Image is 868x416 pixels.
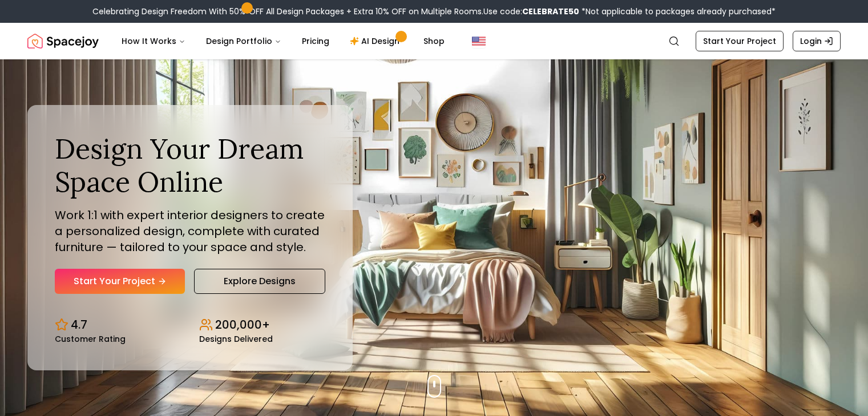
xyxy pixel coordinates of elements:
a: Explore Designs [194,269,325,294]
img: United States [472,34,486,48]
h1: Design Your Dream Space Online [55,132,325,198]
a: AI Design [341,30,412,52]
p: 4.7 [71,317,87,333]
span: *Not applicable to packages already purchased* [579,6,776,17]
span: Use code: [483,6,579,17]
button: How It Works [112,30,195,52]
a: Shop [414,30,454,52]
p: 200,000+ [215,317,270,333]
div: Design stats [55,308,325,343]
img: Spacejoy Logo [27,30,99,52]
div: Celebrating Design Freedom With 50% OFF All Design Packages + Extra 10% OFF on Multiple Rooms. [92,6,776,17]
a: Start Your Project [55,269,185,294]
a: Pricing [293,30,338,52]
button: Design Portfolio [197,30,290,52]
a: Start Your Project [696,31,784,51]
p: Work 1:1 with expert interior designers to create a personalized design, complete with curated fu... [55,207,325,255]
a: Login [793,31,841,51]
small: Customer Rating [55,335,126,343]
small: Designs Delivered [199,335,273,343]
nav: Main [112,30,454,52]
b: CELEBRATE50 [522,6,579,17]
a: Spacejoy [27,30,99,52]
nav: Global [27,23,841,59]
